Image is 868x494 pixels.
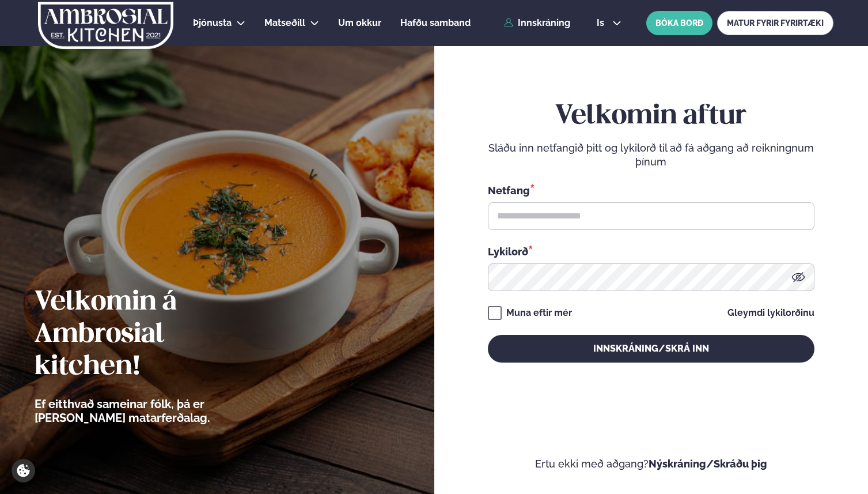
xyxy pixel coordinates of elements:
p: Ef eitthvað sameinar fólk, þá er [PERSON_NAME] matarferðalag. [35,397,274,425]
div: Lykilorð [488,244,814,259]
img: logo [37,2,175,49]
a: Hafðu samband [400,16,471,30]
a: Um okkur [338,16,381,30]
button: is [587,18,631,28]
p: Ertu ekki með aðgang? [469,457,834,471]
p: Sláðu inn netfangið þitt og lykilorð til að fá aðgang að reikningnum þínum [488,141,814,169]
span: Um okkur [338,17,381,28]
a: Gleymdi lykilorðinu [727,308,814,318]
a: Þjónusta [193,16,232,30]
a: MATUR FYRIR FYRIRTÆKI [717,11,833,35]
a: Cookie settings [12,459,35,482]
div: Netfang [488,183,814,198]
a: Nýskráning/Skráðu þig [649,458,767,470]
span: Þjónusta [193,17,232,28]
span: Hafðu samband [400,17,471,28]
span: is [597,18,608,28]
button: BÓKA BORÐ [646,11,712,35]
button: Innskráning/Skrá inn [488,335,814,363]
h2: Velkomin á Ambrosial kitchen! [35,286,274,383]
span: Matseðill [264,17,305,28]
a: Innskráning [504,18,570,28]
a: Matseðill [264,16,305,30]
h2: Velkomin aftur [488,100,814,133]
